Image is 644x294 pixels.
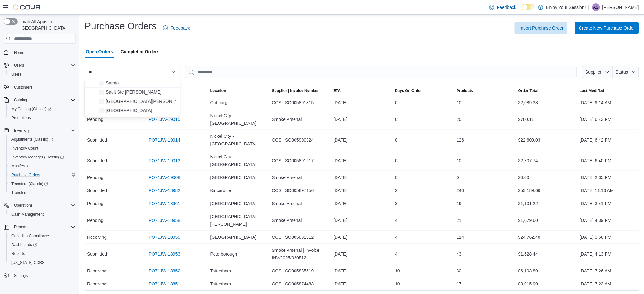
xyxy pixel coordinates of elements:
[1,61,78,70] button: Users
[457,217,462,224] span: 21
[616,70,628,75] span: Status
[106,89,162,95] span: Sault Ste [PERSON_NAME]
[577,171,639,184] div: [DATE] 2:35 PM
[613,66,639,78] button: Status
[577,96,639,109] div: [DATE] 9:14 AM
[11,96,76,104] span: Catalog
[269,264,331,277] div: OCS | SO005885519
[1,48,78,57] button: Home
[210,132,267,148] span: Nickel City - [GEOGRAPHIC_DATA]
[269,134,331,146] div: OCS | SO005900324
[395,99,397,106] span: 0
[269,244,331,264] div: Smoke Arsenal | Invoice INV/2025/020512
[9,105,76,113] span: My Catalog (Classic)
[106,107,152,114] span: [GEOGRAPHIC_DATA]
[516,113,577,126] div: $780.11
[6,210,78,219] button: Cash Management
[518,88,539,93] span: Order Total
[11,181,48,186] span: Transfers (Classic)
[9,144,41,152] a: Inventory Count
[11,48,76,56] span: Home
[269,154,331,167] div: OCS | SO005891917
[1,83,78,92] button: Customers
[9,259,47,266] a: [US_STATE] CCRS
[11,127,76,134] span: Inventory
[269,231,331,244] div: OCS | SO005891312
[395,200,397,207] span: 3
[577,113,639,126] div: [DATE] 6:43 PM
[269,96,331,109] div: OCS | SO005891815
[9,189,30,197] a: Transfers
[11,127,32,134] button: Inventory
[516,231,577,244] div: $24,762.40
[487,1,519,14] a: Feedback
[9,250,76,257] span: Reports
[1,126,78,135] button: Inventory
[149,157,180,164] a: PO71JW-19013
[577,277,639,290] div: [DATE] 7:23 AM
[87,157,107,164] span: Submitted
[6,135,78,144] a: Adjustments (Classic)
[11,212,44,217] span: Cash Management
[85,97,180,106] button: [GEOGRAPHIC_DATA][PERSON_NAME]
[522,4,535,10] input: Dark Mode
[106,80,119,86] span: Sarnia
[577,197,639,210] div: [DATE] 3:41 PM
[210,153,267,168] span: Nickel City - [GEOGRAPHIC_DATA]
[87,200,103,207] span: Pending
[457,233,464,241] span: 114
[13,4,41,10] img: Cova
[210,88,226,93] div: Location
[149,200,180,207] a: PO71JW-18961
[11,146,38,151] span: Inventory Count
[1,96,78,104] button: Catalog
[210,213,267,228] span: [GEOGRAPHIC_DATA][PERSON_NAME]
[87,116,103,123] span: Pending
[14,85,32,90] span: Customers
[121,45,159,58] span: Completed Orders
[577,184,639,197] div: [DATE] 11:16 AM
[9,210,46,218] a: Cash Management
[14,273,28,278] span: Settings
[9,259,76,266] span: Washington CCRS
[210,267,231,275] span: Tottenham
[579,25,635,31] span: Create New Purchase Order
[516,134,577,146] div: $22,609.03
[395,233,397,241] span: 4
[160,22,193,34] a: Feedback
[516,86,577,96] button: Order Total
[9,241,76,249] span: Dashboards
[210,112,267,127] span: Nickel City - [GEOGRAPHIC_DATA]
[331,264,393,277] div: [DATE]
[395,187,397,194] span: 2
[11,233,49,238] span: Canadian Compliance
[11,84,35,91] a: Customers
[6,113,78,122] button: Promotions
[208,86,269,96] button: Location
[9,105,54,113] a: My Catalog (Classic)
[9,250,27,257] a: Reports
[149,187,180,194] a: PO71JW-18982
[171,25,190,31] span: Feedback
[106,98,189,104] span: [GEOGRAPHIC_DATA][PERSON_NAME]
[9,70,76,78] span: Users
[593,3,599,11] span: AS
[6,188,78,197] button: Transfers
[9,171,43,179] a: Purchase Orders
[577,248,639,260] div: [DATE] 4:13 PM
[602,3,639,11] p: [PERSON_NAME]
[331,154,393,167] div: [DATE]
[519,25,564,31] span: Import Purchase Order
[331,113,393,126] div: [DATE]
[9,180,76,188] span: Transfers (Classic)
[269,184,331,197] div: OCS | SO005897156
[9,70,24,78] a: Users
[331,86,393,96] button: ETA
[11,49,27,57] a: Home
[334,88,341,93] span: ETA
[395,116,397,123] span: 0
[6,162,78,170] button: Manifests
[11,202,35,209] button: Operations
[395,174,397,181] span: 0
[577,134,639,146] div: [DATE] 6:42 PM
